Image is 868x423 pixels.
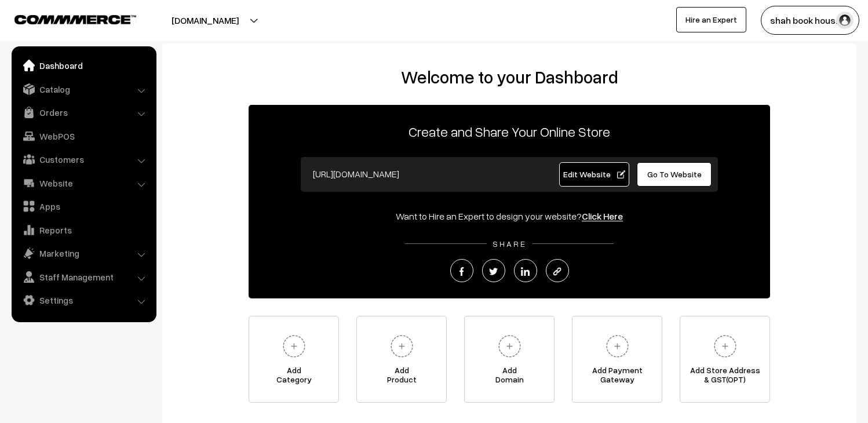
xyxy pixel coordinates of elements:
a: Click Here [582,210,623,222]
a: Customers [14,149,152,170]
a: Apps [14,196,152,217]
span: SHARE [487,239,533,249]
span: Add Domain [465,366,554,389]
span: Add Payment Gateway [572,366,662,389]
span: Add Store Address & GST(OPT) [680,366,769,389]
img: COMMMERCE [14,15,136,24]
a: Settings [14,290,152,311]
a: Marketing [14,243,152,264]
img: plus.svg [386,330,418,362]
a: WebPOS [14,126,152,147]
a: Add PaymentGateway [572,316,662,403]
a: Staff Management [14,267,152,287]
img: plus.svg [709,330,741,362]
button: shah book hous… [761,6,859,35]
a: Hire an Expert [676,7,746,32]
a: AddProduct [356,316,447,403]
img: plus.svg [278,330,310,362]
a: Dashboard [14,55,152,76]
span: Edit Website [563,169,625,179]
a: AddCategory [249,316,339,403]
a: Go To Website [637,162,712,187]
a: COMMMERCE [14,12,116,25]
a: Reports [14,220,152,240]
span: Add Product [357,366,446,389]
h2: Welcome to your Dashboard [174,67,845,87]
a: Add Store Address& GST(OPT) [680,316,770,403]
button: [DOMAIN_NAME] [131,6,279,35]
img: user [836,12,854,29]
a: Edit Website [559,162,630,187]
a: Orders [14,102,152,123]
p: Create and Share Your Online Store [249,121,770,142]
span: Add Category [249,366,338,389]
img: plus.svg [494,330,526,362]
img: plus.svg [601,330,633,362]
div: Want to Hire an Expert to design your website? [249,209,770,223]
a: Website [14,173,152,194]
span: Go To Website [647,169,702,179]
a: Catalog [14,79,152,100]
a: AddDomain [464,316,555,403]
